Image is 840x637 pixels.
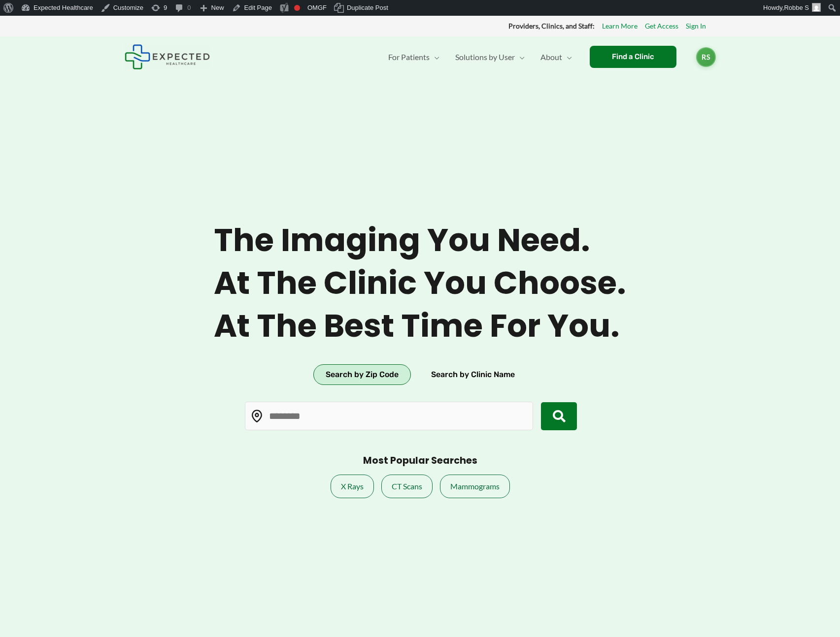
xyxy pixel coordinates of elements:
[388,40,430,74] span: For Patients
[251,410,264,423] img: Location pin
[696,47,716,67] a: RS
[533,40,580,74] a: AboutMenu Toggle
[562,40,572,74] span: Menu Toggle
[331,475,374,498] a: X Rays
[313,364,411,385] button: Search by Zip Code
[515,40,525,74] span: Menu Toggle
[508,22,595,30] strong: Providers, Clinics, and Staff:
[363,455,477,467] h3: Most Popular Searches
[214,307,626,345] span: At the best time for you.
[784,4,809,11] span: Robbe S
[380,40,580,74] nav: Primary Site Navigation
[419,364,527,385] button: Search by Clinic Name
[447,40,533,74] a: Solutions by UserMenu Toggle
[430,40,439,74] span: Menu Toggle
[381,475,433,498] a: CT Scans
[125,44,210,69] img: Expected Healthcare Logo - side, dark font, small
[294,5,300,11] div: Focus keyphrase not set
[602,20,638,32] a: Learn More
[645,20,678,32] a: Get Access
[214,222,626,259] span: The imaging you need.
[380,40,447,74] a: For PatientsMenu Toggle
[214,264,626,302] span: At the clinic you choose.
[440,475,510,498] a: Mammograms
[686,20,706,32] a: Sign In
[540,40,562,74] span: About
[455,40,515,74] span: Solutions by User
[590,46,676,68] a: Find a Clinic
